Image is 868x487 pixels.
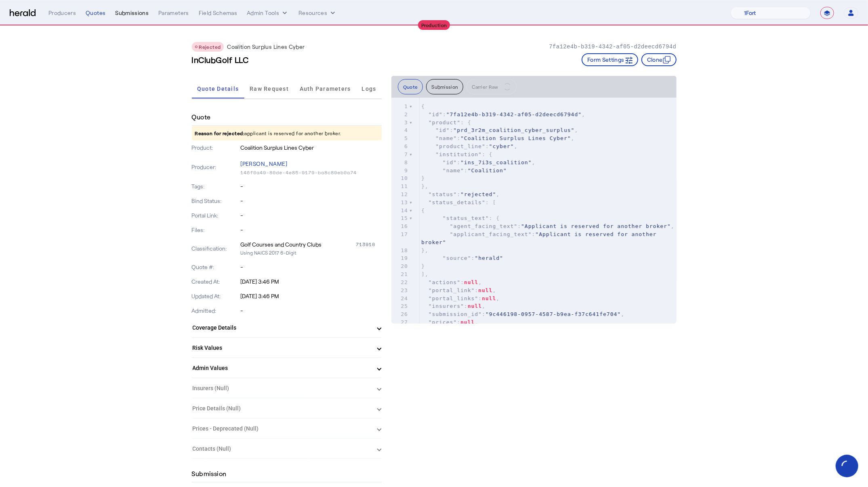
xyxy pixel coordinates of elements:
span: "status_text" [443,215,489,221]
img: Herald Logo [10,9,36,17]
div: Production [418,20,450,30]
p: - [240,197,382,205]
div: Golf Courses and Country Clubs [240,240,322,249]
span: null [468,303,482,309]
div: 5 [391,134,409,142]
span: Quote Details [197,86,239,92]
div: 22 [391,278,409,286]
span: "ins_7i3s_coalition" [460,159,532,165]
div: 25 [391,302,409,310]
h4: Quote [192,112,211,122]
div: 16 [391,222,409,230]
span: } [421,263,425,269]
p: Bind Status: [192,197,239,205]
div: 10 [391,174,409,182]
span: "actions" [429,279,460,285]
span: : [421,231,660,245]
span: "7fa12e4b-b319-4342-af05-d2deecd6794d" [446,111,582,117]
span: "Coalition" [468,167,507,173]
button: Carrier Raw [467,79,516,94]
span: "portal_link" [429,287,475,293]
span: Rejected [199,44,221,50]
span: } [421,175,425,181]
div: 11 [391,182,409,190]
div: 15 [391,214,409,222]
p: 7fa12e4b-b319-4342-af05-d2deecd6794d [549,43,676,51]
div: 26 [391,310,409,318]
p: Classification: [192,245,239,253]
span: ], [421,271,429,277]
p: Created At: [192,278,239,286]
div: 12 [391,190,409,199]
span: "product_line" [435,143,485,149]
p: [DATE] 3:46 PM [240,292,382,300]
div: 2 [391,111,409,119]
span: : , [421,287,496,293]
div: 1 [391,102,409,111]
span: null [482,295,496,301]
span: : [421,255,503,261]
p: Updated At: [192,292,239,300]
span: : , [421,319,478,325]
p: - [240,211,382,219]
span: "submission_id" [429,311,482,317]
span: { [421,103,425,109]
h3: InClubGolf LLC [192,54,249,65]
span: "Coalition Surplus Lines Cyber" [460,135,571,141]
span: "status" [429,191,457,197]
div: 21 [391,270,409,278]
mat-panel-title: Risk Values [193,344,371,352]
mat-expansion-panel-header: Admin Values [192,358,382,378]
span: }, [421,247,429,253]
div: 713910 [356,240,382,249]
span: "id" [429,111,443,117]
div: 4 [391,126,409,134]
p: Using NAICS 2017 6-Digit [240,249,382,257]
span: Carrier Raw [472,84,498,89]
div: 8 [391,159,409,167]
span: : , [421,143,517,149]
mat-panel-title: Admin Values [193,364,371,372]
div: 23 [391,286,409,295]
span: : { [421,119,471,125]
p: 146f0a49-80de-4e85-9179-ba8c89eb0a74 [240,169,382,176]
button: internal dropdown menu [247,9,289,17]
div: 19 [391,254,409,262]
span: "institution" [435,151,482,157]
span: "herald" [475,255,503,261]
p: - [240,307,382,315]
span: "product" [429,119,460,125]
span: "Applicant is reserved for another broker" [521,223,671,229]
p: Tags: [192,182,239,190]
span: "status_details" [429,199,485,205]
span: "id" [443,159,457,165]
div: 7 [391,150,409,159]
span: "agent_facing_text" [450,223,518,229]
div: 14 [391,207,409,215]
div: 20 [391,262,409,270]
span: "rejected" [460,191,496,197]
span: { [421,207,425,213]
p: applicant is reserved for another broker. [192,126,382,140]
span: : , [421,279,482,285]
span: Reason for rejected: [195,130,245,136]
div: 6 [391,142,409,150]
herald-code-block: quote [391,98,677,324]
span: : , [421,311,624,317]
span: "source" [443,255,471,261]
span: null [460,319,475,325]
div: 13 [391,199,409,207]
span: : { [421,151,493,157]
p: - [240,263,382,271]
span: null [478,287,492,293]
p: Producer: [192,163,239,171]
span: "insurers" [429,303,464,309]
div: 18 [391,247,409,255]
span: : , [421,127,578,133]
p: - [240,182,382,190]
span: : [ [421,199,496,205]
h4: Submission [192,469,227,479]
span: "portal_links" [429,295,479,301]
div: Quotes [86,9,105,17]
p: [DATE] 3:46 PM [240,278,382,286]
